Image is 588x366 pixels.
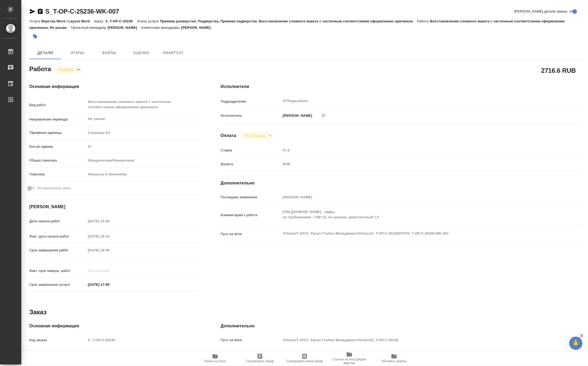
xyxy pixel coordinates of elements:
[238,351,282,366] button: Скопировать бриф
[221,83,582,90] h4: Исполнители
[281,336,552,344] input: Пустое поле
[281,160,552,169] div: RUB
[29,282,86,287] p: Срок завершения услуги
[221,148,281,153] p: Ставка
[193,351,238,366] button: Папка на Drive
[281,193,552,201] input: Пустое поле
[94,19,105,23] p: Заказ:
[281,229,552,238] textarea: /Clients/Т-ОП-С_Русал Глобал Менеджмент/Orders/S_T-OP-C-25236/DTP/S_T-OP-C-25236-WK-007
[243,134,267,138] button: Не оплачена
[64,50,90,56] span: Этапы
[71,26,108,30] p: Проектный менеджер
[86,246,133,254] input: Пустое поле
[86,143,199,150] input: Пустое поле
[29,144,86,149] p: Кол-во единиц
[29,268,86,274] p: Факт. срок заверш. работ
[221,132,236,139] h4: Оплата
[221,180,582,186] h4: Дополнительно
[29,219,86,224] p: Дата начала работ
[41,19,94,23] p: Верстка Word / Layout Word
[141,26,181,30] p: Клиентские менеджеры
[55,66,82,73] div: В работе
[29,19,41,23] p: Услуга
[86,232,133,240] input: Пустое поле
[58,67,75,72] button: В работе
[221,195,281,200] p: Последнее изменение
[381,360,407,363] span: Обновить файлы
[105,19,137,23] p: S_T-OP-C-25236
[29,204,199,210] h4: [PERSON_NAME]
[221,338,281,343] p: Путь на drive
[282,351,327,366] button: Скопировать мини-бриф
[221,212,281,218] p: Комментарий к работе
[541,66,576,75] h2: 2716.6 RUB
[29,64,51,73] h2: Работа
[204,360,226,363] span: Папка на Drive
[86,350,199,358] input: Пустое поле
[86,267,133,275] input: Пустое поле
[128,50,154,56] span: Оценки
[108,26,141,30] p: [PERSON_NAME]
[221,323,582,329] h4: Дополнительно
[29,323,199,329] h4: Основная информация
[281,113,312,118] p: [PERSON_NAME]
[29,83,199,90] h4: Основная информация
[29,130,86,135] p: Тарифные единицы
[569,337,583,350] button: 🙏
[281,146,552,154] input: Пустое поле
[86,281,133,288] input: ✎ Введи что-нибудь
[286,360,323,363] span: Скопировать мини-бриф
[246,360,274,363] span: Скопировать бриф
[372,351,416,366] button: Обновить файлы
[417,19,430,23] p: Работа
[86,336,199,344] input: Пустое поле
[137,19,160,23] p: Этапы услуги
[37,186,71,191] span: Нотариальный заказ
[86,156,199,165] div: Юридическая/Финансовая
[160,19,417,23] p: Приемка разверстки, Подверстка, Приемка подверстки, Восстановление сложного макета с частичным со...
[318,110,329,121] button: Удалить исполнителя
[29,248,86,253] p: Срок завершения работ
[327,351,372,366] button: Ссылка на инструкции верстки
[86,217,133,225] input: Пустое поле
[221,99,281,104] p: Подразделение
[221,231,281,237] p: Путь на drive
[514,9,567,14] span: [PERSON_NAME] детали заказа
[29,117,86,122] p: Направление перевода
[32,50,58,56] span: Детали
[181,26,215,30] p: [PERSON_NAME]
[29,102,86,108] p: Вид работ
[29,8,36,15] button: Скопировать ссылку для ЯМессенджера
[29,234,86,239] p: Факт. дата начала работ
[29,172,86,177] p: Тематика
[221,162,281,167] p: Валюта
[281,350,552,358] input: Пустое поле
[571,338,581,349] span: 🙏
[281,207,552,222] textarea: [URL][DOMAIN_NAME] - пдфы по требованиям - ТНР 11, по ширине, межстрочный 1,5
[330,358,369,365] span: Ссылка на инструкции верстки
[96,50,122,56] span: Файлы
[37,8,43,15] button: Скопировать ссылку
[240,132,273,139] div: В работе
[29,158,86,163] p: Общая тематика
[45,8,119,15] a: S_T-OP-C-25236-WK-007
[29,31,41,42] button: Добавить тэг
[86,170,199,179] div: Финансы и экономика
[221,113,281,118] p: Исполнитель
[29,308,47,316] h2: Заказ
[29,338,86,343] p: Код заказа
[86,128,199,137] div: Страница А4
[160,50,186,56] span: SmartCat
